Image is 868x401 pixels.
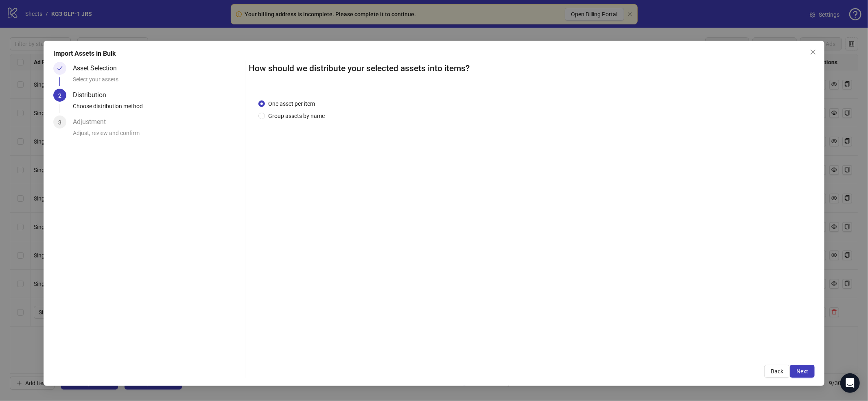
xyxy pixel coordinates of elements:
[73,62,123,75] div: Asset Selection
[810,49,816,55] span: close
[73,75,242,89] div: Select your assets
[265,99,318,108] span: One asset per item
[58,119,61,126] span: 3
[73,89,113,102] div: Distribution
[807,46,820,59] button: Close
[790,365,815,378] button: Next
[73,116,112,129] div: Adjustment
[53,49,815,59] div: Import Assets in Bulk
[771,368,783,375] span: Back
[73,129,242,142] div: Adjust, review and confirm
[796,368,808,375] span: Next
[73,102,242,116] div: Choose distribution method
[764,365,790,378] button: Back
[265,111,328,120] span: Group assets by name
[840,373,860,393] div: Open Intercom Messenger
[249,62,815,75] h2: How should we distribute your selected assets into items?
[58,92,61,99] span: 2
[57,65,63,71] span: check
